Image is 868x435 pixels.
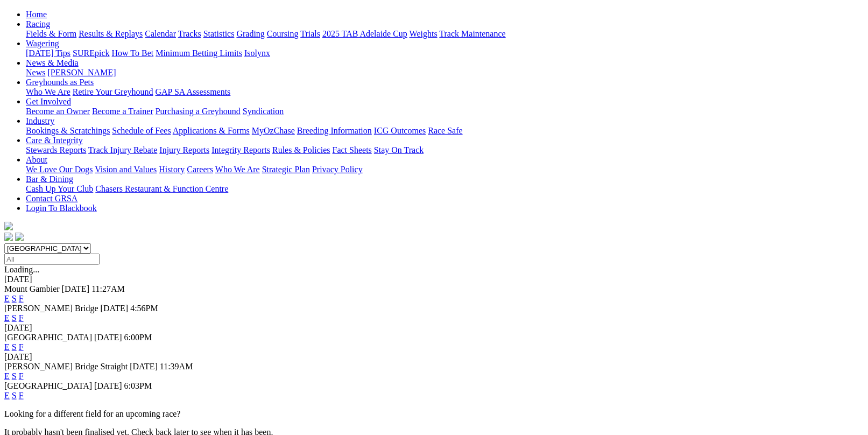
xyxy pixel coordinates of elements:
[26,165,864,174] div: About
[26,204,97,213] a: Login To Blackbook
[203,29,235,38] a: Statistics
[244,48,270,58] a: Isolynx
[4,313,10,322] a: E
[19,313,24,322] a: F
[26,126,864,136] div: Industry
[26,165,93,174] a: We Love Our Dogs
[26,155,47,164] a: About
[4,333,92,342] span: [GEOGRAPHIC_DATA]
[88,145,157,155] a: Track Injury Rebate
[159,145,209,155] a: Injury Reports
[4,304,98,313] span: [PERSON_NAME] Bridge
[26,184,864,194] div: Bar & Dining
[26,136,83,145] a: Care & Integrity
[124,333,152,342] span: 6:00PM
[94,381,122,390] span: [DATE]
[124,381,152,390] span: 6:03PM
[4,233,13,241] img: facebook.svg
[12,342,17,352] a: S
[26,10,47,19] a: Home
[4,362,128,371] span: [PERSON_NAME] Bridge Straight
[26,68,864,78] div: News & Media
[94,333,122,342] span: [DATE]
[173,126,250,135] a: Applications & Forms
[95,165,157,174] a: Vision and Values
[73,48,109,58] a: SUREpick
[145,29,176,38] a: Calendar
[26,48,70,58] a: [DATE] Tips
[26,87,70,96] a: Who We Are
[312,165,363,174] a: Privacy Policy
[272,145,330,155] a: Rules & Policies
[262,165,310,174] a: Strategic Plan
[4,275,864,284] div: [DATE]
[26,107,864,116] div: Get Involved
[215,165,260,174] a: Who We Are
[79,29,143,38] a: Results & Replays
[26,126,110,135] a: Bookings & Scratchings
[211,145,270,155] a: Integrity Reports
[26,58,79,67] a: News & Media
[26,68,45,77] a: News
[12,371,17,381] a: S
[26,107,90,116] a: Become an Owner
[26,97,71,106] a: Get Involved
[300,29,320,38] a: Trials
[156,48,242,58] a: Minimum Betting Limits
[322,29,407,38] a: 2025 TAB Adelaide Cup
[333,145,372,155] a: Fact Sheets
[428,126,462,135] a: Race Safe
[410,29,437,38] a: Weights
[112,126,171,135] a: Schedule of Fees
[26,29,864,39] div: Racing
[26,87,864,97] div: Greyhounds as Pets
[26,78,94,87] a: Greyhounds as Pets
[4,381,92,390] span: [GEOGRAPHIC_DATA]
[4,265,39,274] span: Loading...
[156,107,241,116] a: Purchasing a Greyhound
[130,362,158,371] span: [DATE]
[252,126,295,135] a: MyOzChase
[26,48,864,58] div: Wagering
[4,284,60,293] span: Mount Gambier
[26,184,93,193] a: Cash Up Your Club
[4,371,10,381] a: E
[26,39,59,48] a: Wagering
[91,284,125,293] span: 11:27AM
[4,342,10,352] a: E
[19,391,24,400] a: F
[159,165,185,174] a: History
[26,145,86,155] a: Stewards Reports
[4,294,10,303] a: E
[26,145,864,155] div: Care & Integrity
[237,29,265,38] a: Grading
[4,391,10,400] a: E
[26,19,50,29] a: Racing
[73,87,153,96] a: Retire Your Greyhound
[101,304,129,313] span: [DATE]
[62,284,90,293] span: [DATE]
[297,126,372,135] a: Breeding Information
[19,294,24,303] a: F
[187,165,213,174] a: Careers
[26,116,54,125] a: Industry
[12,313,17,322] a: S
[92,107,153,116] a: Become a Trainer
[15,233,24,241] img: twitter.svg
[26,194,77,203] a: Contact GRSA
[4,222,13,230] img: logo-grsa-white.png
[112,48,154,58] a: How To Bet
[267,29,299,38] a: Coursing
[4,352,864,362] div: [DATE]
[47,68,116,77] a: [PERSON_NAME]
[19,342,24,352] a: F
[156,87,231,96] a: GAP SA Assessments
[4,409,864,419] p: Looking for a different field for an upcoming race?
[4,254,100,265] input: Select date
[4,323,864,333] div: [DATE]
[374,145,424,155] a: Stay On Track
[26,29,76,38] a: Fields & Form
[374,126,426,135] a: ICG Outcomes
[95,184,228,193] a: Chasers Restaurant & Function Centre
[12,391,17,400] a: S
